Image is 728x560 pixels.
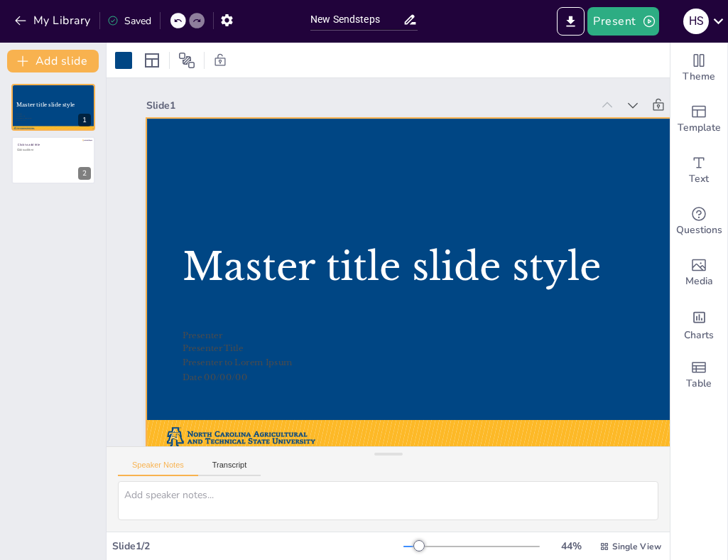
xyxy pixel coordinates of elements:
[670,350,727,401] div: Add a table
[670,145,727,196] div: Add text boxes
[310,9,403,30] input: Insert title
[686,376,712,392] span: Table
[670,94,727,145] div: Add ready made slides
[7,50,99,72] button: Add slide
[78,167,91,180] div: 2
[16,119,26,121] span: Date 00/00/00
[683,9,709,34] div: h s
[684,328,714,343] span: Charts
[683,69,715,85] span: Theme
[587,7,658,36] button: Present
[183,330,222,340] span: Presenter
[183,244,601,291] span: Master title slide style
[146,99,592,112] div: Slide 1
[16,102,75,108] span: Master title slide style
[670,43,727,94] div: Change the overall theme
[141,49,163,72] div: Layout
[78,114,91,126] div: 1
[685,274,713,289] span: Media
[17,148,33,150] span: Click to add text
[18,142,40,146] span: Click to add title
[11,84,95,131] div: Master title slide stylehttps://app.sendsteps.com/image/afbb1c07-b8/69b206f7-82d8-4084-9a0e-c2322...
[676,222,722,238] span: Questions
[16,115,25,117] span: Presenter Title
[118,461,198,476] button: Speaker Notes
[183,357,292,367] span: Presenter to Lorem Ipsum
[107,14,151,28] div: Saved
[198,461,261,476] button: Transcript
[112,539,403,553] div: Slide 1 / 2
[178,52,195,69] span: Position
[612,541,661,552] span: Single View
[557,7,585,36] button: Export to PowerPoint
[670,298,727,350] div: Add charts and graphs
[11,136,95,183] div: https://app.sendsteps.com/image/7b2877fe-6d/0ed7f19d-42e2-4ed3-b170-27cf9f5e1a61.pngClick to add ...
[683,7,709,36] button: h s
[16,114,22,115] span: Presenter
[11,9,97,32] button: My Library
[670,247,727,298] div: Add images, graphics, shapes or video
[183,343,243,353] span: Presenter Title
[16,117,32,119] span: Presenter to Lorem Ipsum
[554,539,588,553] div: 44 %
[689,171,709,187] span: Text
[678,120,721,136] span: Template
[183,372,247,382] span: Date 00/00/00
[670,196,727,247] div: Get real-time input from your audience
